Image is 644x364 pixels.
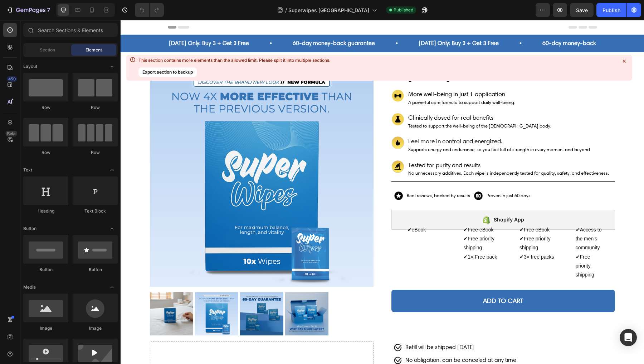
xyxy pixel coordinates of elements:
div: This section contains more elements than the allowed limit. Please split it into multiple sections. [138,58,331,63]
span: Toggle open [106,61,118,72]
p: ✔Access to the men's community ✔Free priority shipping [455,205,482,259]
p: 7 [47,6,50,14]
span: Tested to support the well-being of the [DEMOGRAPHIC_DATA] body. [288,103,431,109]
span: Element [86,47,102,53]
input: Search Sections & Elements [23,23,118,37]
div: Button [73,266,118,273]
span: / [285,6,287,14]
div: Undo/Redo [135,3,164,17]
span: Toggle open [106,164,118,176]
p: ✔3× free packs [399,233,438,241]
span: A powerful care formula to support daily well-being. [288,80,395,85]
span: Superwipes [GEOGRAPHIC_DATA] [288,6,369,14]
iframe: Design area [121,20,644,364]
div: Publish [602,6,620,14]
p: ✔Free eBook ✔Free priority shipping [399,205,438,233]
div: Beta [5,131,17,136]
div: Open Intercom Messenger [620,329,637,346]
div: Row [23,104,68,111]
p: ✔eBook [287,205,326,214]
button: ADD TO CART [271,270,494,292]
p: ✔Free eBook ✔Free priority shipping [343,205,381,233]
div: Shopify App [373,195,404,204]
span: Text [23,167,32,173]
span: Supports energy and endurance, so you feel full of strength in every moment and beyond [288,127,469,132]
span: Proven in just 60 days [366,173,410,178]
div: Heading [23,208,68,214]
span: No unnecessary additives. Each wipe is independently tested for quality, safety, and effectiveness. [288,150,488,156]
span: Media [23,284,36,290]
button: Publish [596,3,626,17]
span: Published [394,7,413,13]
span: Layout [23,63,37,70]
span: More well-being in just 1 application [288,70,385,78]
span: Button [23,225,36,232]
div: ADD TO CART [362,275,402,286]
span: Save [576,7,588,13]
div: Image [73,325,118,331]
span: No obligation, can be canceled at any time [285,336,396,343]
button: 7 [3,3,53,17]
span: Feel more in control and energized. [288,118,382,125]
button: Export section to backup [138,68,197,77]
span: Section [40,47,55,53]
div: Row [23,149,68,156]
button: Save [570,3,594,17]
div: Row [73,149,118,156]
div: Button [23,266,68,273]
div: Row [73,104,118,111]
span: Toggle open [106,281,118,293]
div: Text Block [73,208,118,214]
span: Real reviews, backed by results [286,173,350,178]
span: Toggle open [106,223,118,234]
p: ✔1× Free pack [343,233,381,241]
div: 450 [7,76,17,82]
div: Image [23,325,68,331]
span: Tested for purity and results [288,141,360,149]
span: Clinically dosed for real benefits [288,94,373,101]
span: Refill will be shipped [DATE] [285,324,354,330]
h1: SuperWipes [271,44,494,65]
